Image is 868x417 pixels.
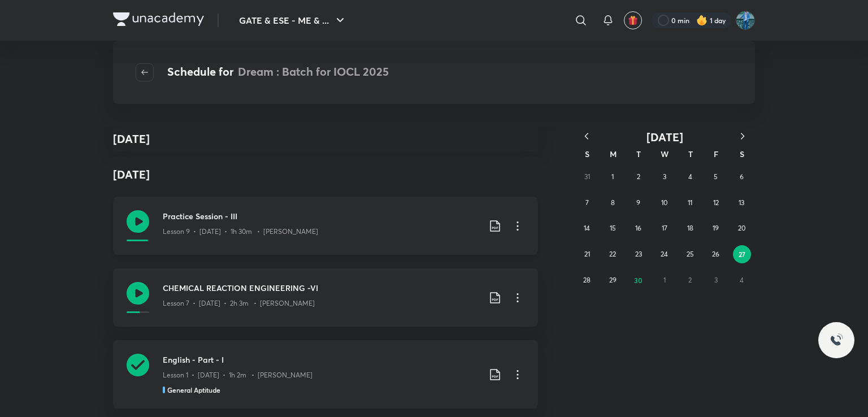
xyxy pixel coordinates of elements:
[610,224,616,232] abbr: September 15, 2025
[688,198,692,207] abbr: September 11, 2025
[681,194,699,212] button: September 11, 2025
[656,168,674,186] button: September 3, 2025
[599,130,730,144] button: [DATE]
[583,276,591,284] abbr: September 28, 2025
[740,149,744,159] abbr: Saturday
[167,63,389,81] h4: Schedule for
[687,224,693,232] abbr: September 18, 2025
[713,224,719,232] abbr: September 19, 2025
[733,245,751,263] button: September 27, 2025
[661,198,667,207] abbr: September 10, 2025
[663,172,666,181] abbr: September 3, 2025
[163,354,479,366] h3: English - Part - I
[637,172,640,181] abbr: September 2, 2025
[696,15,708,26] img: streak
[578,194,596,212] button: September 7, 2025
[630,219,648,237] button: September 16, 2025
[584,250,590,258] abbr: September 21, 2025
[635,250,642,258] abbr: September 23, 2025
[707,194,725,212] button: September 12, 2025
[646,129,683,145] span: [DATE]
[714,149,718,159] abbr: Friday
[707,245,725,263] button: September 26, 2025
[830,333,843,347] img: ttu
[732,194,750,212] button: September 13, 2025
[630,271,648,289] button: September 30, 2025
[634,276,643,285] abbr: September 30, 2025
[687,250,694,258] abbr: September 25, 2025
[732,219,750,237] button: September 20, 2025
[656,245,674,263] button: September 24, 2025
[636,149,641,159] abbr: Tuesday
[604,219,622,237] button: September 15, 2025
[113,197,538,255] a: Practice Session - IIILesson 9 • [DATE] • 1h 30m • [PERSON_NAME]
[604,194,622,212] button: September 8, 2025
[707,168,725,186] button: September 5, 2025
[113,268,538,327] a: CHEMICAL REACTION ENGINEERING -VILesson 7 • [DATE] • 2h 3m • [PERSON_NAME]
[681,168,699,186] button: September 4, 2025
[661,149,669,159] abbr: Wednesday
[578,219,596,237] button: September 14, 2025
[163,298,315,309] p: Lesson 7 • [DATE] • 2h 3m • [PERSON_NAME]
[630,245,648,263] button: September 23, 2025
[630,194,648,212] button: September 9, 2025
[113,157,538,192] h4: [DATE]
[609,276,617,284] abbr: September 29, 2025
[630,168,648,186] button: September 2, 2025
[113,131,150,147] h4: [DATE]
[610,149,617,159] abbr: Monday
[738,224,745,232] abbr: September 20, 2025
[238,64,389,79] span: Dream : Batch for IOCL 2025
[163,370,313,380] p: Lesson 1 • [DATE] • 1h 2m • [PERSON_NAME]
[604,245,622,263] button: September 22, 2025
[681,245,699,263] button: September 25, 2025
[167,385,220,395] h5: General Aptitude
[739,250,745,259] abbr: September 27, 2025
[604,168,622,186] button: September 1, 2025
[585,198,589,207] abbr: September 7, 2025
[113,12,204,29] a: Company Logo
[163,227,318,237] p: Lesson 9 • [DATE] • 1h 30m • [PERSON_NAME]
[163,210,479,222] h3: Practice Session - III
[113,12,204,26] img: Company Logo
[736,11,755,30] img: Hqsan javed
[688,172,692,181] abbr: September 4, 2025
[624,11,642,29] button: avatar
[609,250,616,258] abbr: September 22, 2025
[628,15,638,25] img: avatar
[739,198,744,207] abbr: September 13, 2025
[712,250,719,258] abbr: September 26, 2025
[636,198,640,207] abbr: September 9, 2025
[661,250,668,258] abbr: September 24, 2025
[584,224,590,232] abbr: September 14, 2025
[163,282,479,294] h3: CHEMICAL REACTION ENGINEERING -VI
[635,224,641,232] abbr: September 16, 2025
[662,224,667,232] abbr: September 17, 2025
[611,198,615,207] abbr: September 8, 2025
[732,168,750,186] button: September 6, 2025
[578,271,596,289] button: September 28, 2025
[688,149,693,159] abbr: Thursday
[578,245,596,263] button: September 21, 2025
[656,194,674,212] button: September 10, 2025
[707,219,725,237] button: September 19, 2025
[713,198,719,207] abbr: September 12, 2025
[113,340,538,409] a: English - Part - ILesson 1 • [DATE] • 1h 2m • [PERSON_NAME]General Aptitude
[656,219,674,237] button: September 17, 2025
[611,172,614,181] abbr: September 1, 2025
[232,9,354,32] button: GATE & ESE - ME & ...
[740,172,744,181] abbr: September 6, 2025
[604,271,622,289] button: September 29, 2025
[585,149,589,159] abbr: Sunday
[714,172,718,181] abbr: September 5, 2025
[681,219,699,237] button: September 18, 2025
